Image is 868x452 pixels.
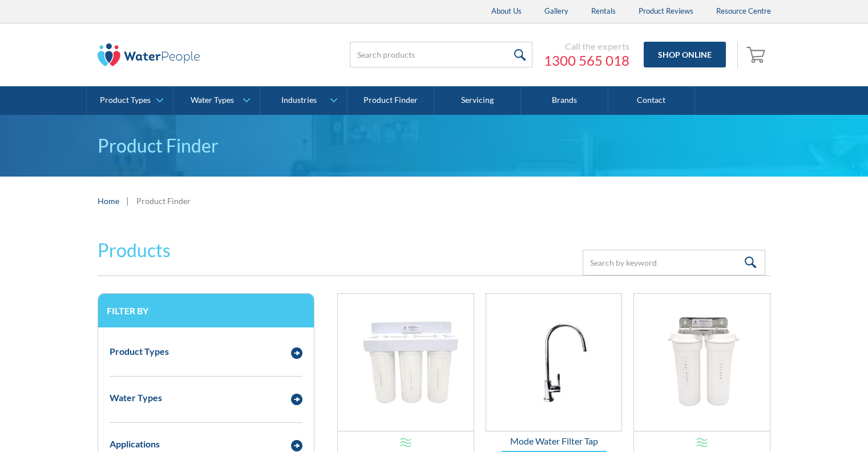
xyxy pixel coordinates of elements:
div: Industries [281,95,317,105]
a: Contact [608,86,695,115]
a: 1300 565 018 [544,52,629,69]
img: Mode Water Filter Tap [486,294,622,431]
div: Product Finder [136,195,191,207]
a: Product Finder [348,86,434,115]
a: Brands [521,86,608,115]
h2: Products [98,237,171,264]
div: Water Types [191,95,234,105]
img: shopping cart [746,45,768,63]
div: | [125,194,131,207]
div: Product Types [100,95,151,105]
h3: Filter by [107,305,305,316]
a: Home [98,195,119,207]
a: Industries [260,86,346,115]
div: Call the experts [544,41,629,52]
a: Open cart [744,41,771,69]
img: Aquakleen Twin Virus Plus Filter System [634,294,770,431]
div: Water Types [110,391,162,405]
h1: Product Finder [98,132,771,159]
input: Search by keyword [583,250,765,275]
div: Mode Water Filter Tap [486,434,623,448]
a: Product Types [87,86,173,115]
div: Applications [110,437,160,451]
a: Servicing [434,86,521,115]
input: Search products [350,42,532,67]
img: The Water People [98,43,200,66]
a: Water Types [173,86,260,115]
div: Product Types [110,345,169,358]
img: Aquakleen Triple Fluoride And Virus Plus Filter System [338,294,474,431]
a: Shop Online [644,42,726,67]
